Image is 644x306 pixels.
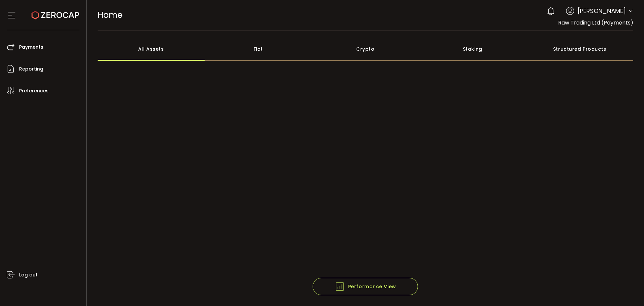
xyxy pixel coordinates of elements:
iframe: Chat Widget [610,274,644,306]
div: Staking [419,37,526,61]
div: Structured Products [526,37,634,61]
span: Home [98,9,122,21]
div: All Assets [98,37,205,61]
span: Payments [19,42,43,52]
span: Preferences [19,86,49,96]
span: Log out [19,270,38,280]
span: Raw Trading Ltd (Payments) [558,19,633,27]
span: Reporting [19,64,43,74]
span: [PERSON_NAME] [578,6,626,15]
button: Performance View [313,278,418,295]
div: Crypto [312,37,419,61]
div: Fiat [205,37,312,61]
span: Performance View [335,281,396,292]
